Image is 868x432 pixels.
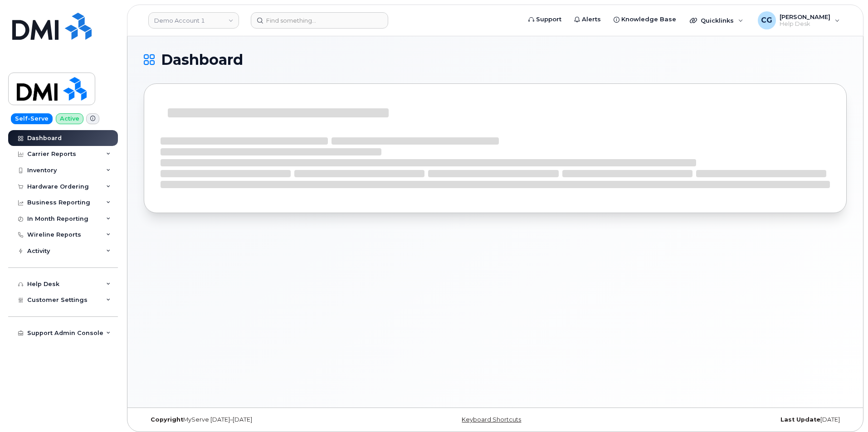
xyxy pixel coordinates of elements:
a: Keyboard Shortcuts [462,416,521,423]
div: [DATE] [612,416,847,423]
strong: Last Update [780,416,820,423]
span: Dashboard [161,53,243,67]
div: MyServe [DATE]–[DATE] [144,416,378,423]
strong: Copyright [151,416,183,423]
